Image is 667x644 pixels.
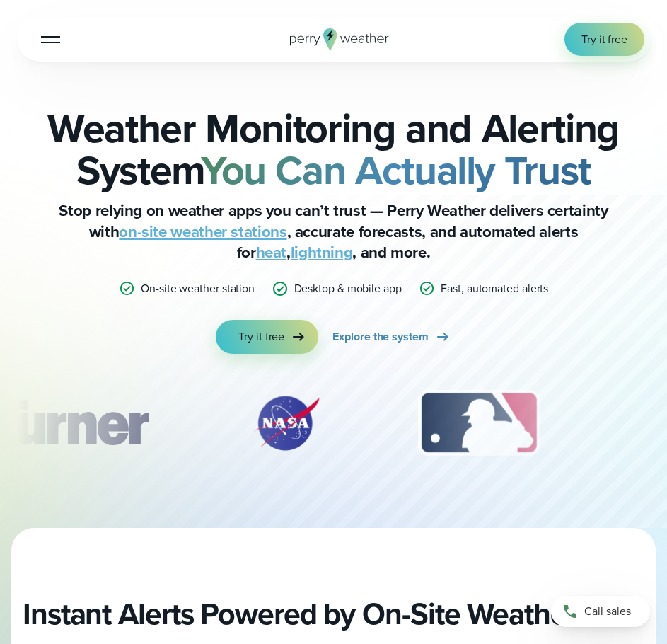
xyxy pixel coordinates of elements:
a: lightning [291,241,353,264]
img: MLB.svg [404,388,553,459]
a: Try it free [564,23,644,56]
p: Desktop & mobile app [294,280,402,297]
div: slideshow [17,388,650,466]
span: Call sales [584,603,631,619]
span: Try it free [581,31,627,47]
p: Stop relying on weather apps you can’t trust — Perry Weather delivers certainty with , accurate f... [51,200,617,263]
h2: Weather Monitoring and Alerting System [17,108,650,192]
a: Try it free [216,320,318,354]
p: Fast, automated alerts [441,280,548,297]
img: NASA.svg [237,388,336,459]
span: Try it free [238,328,284,345]
a: Call sales [551,596,650,627]
strong: You Can Actually Trust [201,140,591,200]
p: On-site weather station [141,280,255,297]
div: 3 of 12 [404,388,553,459]
a: on-site weather stations [119,220,286,243]
span: Explore the system [332,328,428,345]
div: 2 of 12 [237,388,336,459]
a: Explore the system [332,320,451,354]
a: heat [256,241,287,264]
h2: Instant Alerts Powered by On-Site Weather Data [23,597,644,633]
